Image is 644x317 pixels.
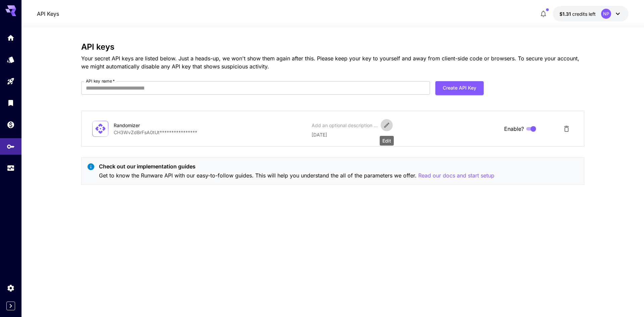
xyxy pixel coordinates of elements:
[560,122,573,136] button: Delete API Key
[86,78,115,84] label: API key name
[504,125,524,133] span: Enable?
[81,42,584,52] h3: API keys
[7,34,15,42] div: Home
[312,122,379,129] div: Add an optional description or comment
[6,302,15,310] button: Expand sidebar
[601,9,611,19] div: NP
[380,136,394,146] div: Edit
[418,171,494,180] button: Read our docs and start setup
[7,284,15,292] div: Settings
[312,131,499,138] p: [DATE]
[99,162,494,170] p: Check out our implementation guides
[7,99,15,107] div: Library
[381,119,393,131] button: Edit
[7,77,15,86] div: Playground
[559,11,572,17] span: $1.31
[559,10,596,17] div: $1.3076
[7,140,15,149] div: API Keys
[7,164,15,172] div: Usage
[7,53,15,62] div: Models
[572,11,596,17] span: credits left
[114,122,181,129] div: Randomizer
[99,171,494,180] p: Get to know the Runware API with our easy-to-follow guides. This will help you understand the all...
[37,10,59,18] a: API Keys
[553,6,629,21] button: $1.3076NP
[435,81,484,95] button: Create API Key
[81,54,584,70] p: Your secret API keys are listed below. Just a heads-up, we won't show them again after this. Plea...
[7,120,15,129] div: Wallet
[37,10,59,18] nav: breadcrumb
